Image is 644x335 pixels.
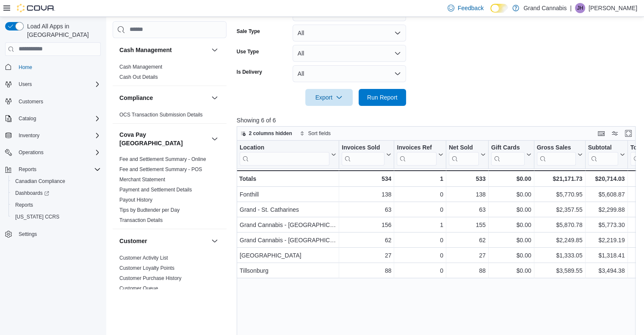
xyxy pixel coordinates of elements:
div: Tillsonburg [240,266,336,276]
span: Users [15,79,101,89]
div: $2,219.19 [588,235,625,245]
a: Dashboards [12,188,53,198]
span: Dashboards [12,188,101,198]
div: Customer [113,253,227,307]
div: Fonthill [240,189,336,199]
div: Gift Card Sales [491,144,525,165]
span: Payment and Settlement Details [119,186,192,193]
div: $0.00 [491,266,531,276]
button: Location [240,144,336,165]
span: Inventory [19,132,39,139]
div: $5,608.87 [588,189,625,199]
span: Cash Out Details [119,74,158,80]
button: All [293,45,406,62]
div: $0.00 [491,220,531,230]
span: Customer Loyalty Points [119,265,174,271]
button: Gift Cards [491,144,531,165]
div: Gross Sales [536,144,575,165]
label: Sale Type [237,28,260,35]
button: Display options [610,128,620,138]
div: $5,773.30 [588,220,625,230]
button: Reports [15,164,40,174]
a: Canadian Compliance [12,176,69,186]
h3: Compliance [119,94,153,102]
div: Totals [239,174,336,184]
p: [PERSON_NAME] [589,3,637,13]
button: Settings [2,228,104,240]
span: Customers [19,98,43,105]
button: Cova Pay [GEOGRAPHIC_DATA] [119,130,208,147]
nav: Complex example [5,58,101,263]
span: Dashboards [15,190,49,197]
button: Compliance [119,94,208,102]
button: Customer [119,237,208,245]
span: Fee and Settlement Summary - Online [119,156,206,163]
a: Customers [15,97,47,107]
div: 1 [397,174,443,184]
button: Operations [15,147,47,158]
div: Net Sold [449,144,479,152]
span: Load All Apps in [GEOGRAPHIC_DATA] [24,22,101,39]
div: Grand Cannabis - [GEOGRAPHIC_DATA] [240,220,336,230]
a: Fee and Settlement Summary - POS [119,166,202,172]
button: 2 columns hidden [237,128,296,138]
button: Run Report [359,89,406,106]
button: Cova Pay [GEOGRAPHIC_DATA] [210,134,220,144]
button: Cash Management [119,46,208,54]
div: 88 [449,266,486,276]
p: | [570,3,572,13]
span: Catalog [19,115,36,122]
div: 27 [342,250,391,260]
button: [US_STATE] CCRS [8,211,104,223]
a: Cash Management [119,64,162,70]
button: Canadian Compliance [8,175,104,187]
div: 1 [397,220,443,230]
button: All [293,25,406,42]
span: Customer Purchase History [119,275,182,282]
div: [GEOGRAPHIC_DATA] [240,250,336,260]
div: $0.00 [491,189,531,199]
label: Use Type [237,48,259,55]
div: 88 [342,266,391,276]
div: $0.00 [491,250,531,260]
button: Reports [8,199,104,211]
button: Enter fullscreen [623,128,633,138]
button: Gross Sales [536,144,582,165]
div: Gift Cards [491,144,525,152]
span: Customer Activity List [119,255,168,261]
span: Canadian Compliance [12,176,101,186]
span: Settings [15,229,101,239]
button: Home [2,61,104,73]
span: Tips by Budtender per Day [119,207,180,213]
img: Cova [17,4,55,12]
label: Is Delivery [237,69,262,75]
a: Cash Out Details [119,74,158,80]
div: Jack Huitema [575,3,585,13]
a: Customer Queue [119,285,158,291]
button: Inventory [15,130,43,141]
span: Transaction Details [119,217,163,224]
div: Subtotal [588,144,618,165]
button: Net Sold [449,144,486,165]
a: Home [15,62,36,72]
span: OCS Transaction Submission Details [119,111,203,118]
span: Canadian Compliance [15,178,65,185]
span: Feedback [458,4,484,12]
a: OCS Transaction Submission Details [119,112,203,118]
div: $5,870.78 [536,220,582,230]
button: Invoices Ref [397,144,443,165]
div: Gross Sales [536,144,575,152]
button: Users [2,78,104,90]
button: Cash Management [210,45,220,55]
input: Dark Mode [490,4,508,13]
button: Customer [210,236,220,246]
div: $0.00 [491,235,531,245]
div: $0.00 [491,205,531,215]
a: Fee and Settlement Summary - Online [119,156,206,162]
div: Invoices Ref [397,144,436,165]
a: Payment and Settlement Details [119,187,192,193]
button: Reports [2,163,104,175]
div: 0 [397,205,443,215]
